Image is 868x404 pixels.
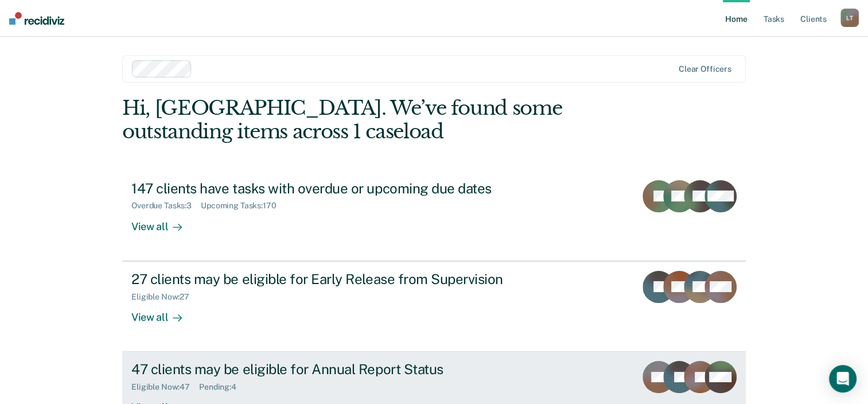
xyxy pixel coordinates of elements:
div: View all [131,301,196,324]
div: Upcoming Tasks : 170 [201,201,286,211]
a: 147 clients have tasks with overdue or upcoming due datesOverdue Tasks:3Upcoming Tasks:170View all [122,171,746,261]
img: Recidiviz [9,12,64,25]
div: Open Intercom Messenger [829,365,857,393]
div: 47 clients may be eligible for Annual Report Status [131,361,534,378]
div: Pending : 4 [199,382,246,392]
div: Overdue Tasks : 3 [131,201,201,211]
div: 147 clients have tasks with overdue or upcoming due dates [131,180,534,197]
div: Hi, [GEOGRAPHIC_DATA]. We’ve found some outstanding items across 1 caseload [122,96,621,143]
button: LT [840,9,859,27]
div: 27 clients may be eligible for Early Release from Supervision [131,271,534,288]
a: 27 clients may be eligible for Early Release from SupervisionEligible Now:27View all [122,261,746,352]
div: Eligible Now : 27 [131,292,198,302]
div: View all [131,211,196,233]
div: L T [840,9,859,27]
div: Clear officers [679,64,731,74]
div: Eligible Now : 47 [131,382,199,392]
